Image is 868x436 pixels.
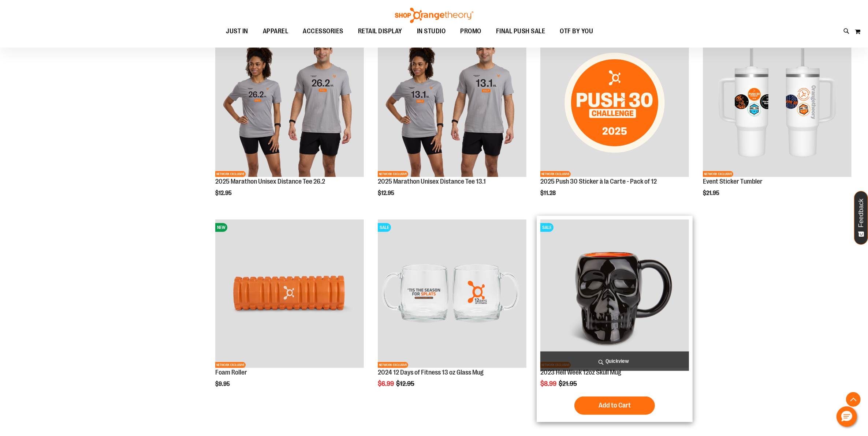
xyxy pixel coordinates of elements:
[378,219,526,369] a: Main image of 2024 12 Days of Fitness 13 oz Glass MugSALENETWORK EXCLUSIVE
[358,23,402,40] span: RETAIL DISPLAY
[540,380,558,387] span: $8.99
[540,219,689,369] a: Product image for Hell Week 12oz Skull MugSALENETWORK EXCLUSIVE
[540,352,689,371] a: Quickview
[537,216,693,422] div: product
[263,23,288,40] span: APPAREL
[215,219,364,368] img: Foam Roller
[351,23,410,40] a: RETAIL DISPLAY
[703,171,733,177] span: NETWORK EXCLUSIVE
[374,216,530,406] div: product
[540,29,689,178] a: 2025 Push 30 Sticker à la Carte - Pack of 12NEWNETWORK EXCLUSIVE
[540,219,689,368] img: Product image for Hell Week 12oz Skull Mug
[378,380,395,387] span: $6.99
[599,401,631,409] span: Add to Cart
[461,23,482,40] span: PROMO
[215,171,246,177] span: NETWORK EXCLUSIVE
[417,23,446,40] span: IN STUDIO
[394,8,474,23] img: Shop Orangetheory
[378,190,395,196] span: $12.95
[540,369,621,376] a: 2023 Hell Week 12oz Skull Mug
[378,178,486,185] a: 2025 Marathon Unisex Distance Tee 13.1
[215,223,227,232] span: NEW
[219,23,256,40] a: JUST IN
[378,219,526,368] img: Main image of 2024 12 Days of Fitness 13 oz Glass Mug
[699,25,855,215] div: product
[378,362,408,368] span: NETWORK EXCLUSIVE
[374,25,530,215] div: product
[212,25,368,215] div: product
[215,381,231,387] span: $9.95
[703,178,763,185] a: Event Sticker Tumbler
[215,29,364,177] img: 2025 Marathon Unisex Distance Tee 26.2
[303,23,344,40] span: ACCESSORIES
[378,171,408,177] span: NETWORK EXCLUSIVE
[378,29,526,178] a: 2025 Marathon Unisex Distance Tee 13.1NEWNETWORK EXCLUSIVE
[703,29,852,177] img: OTF 40 oz. Sticker Tumbler
[553,23,601,40] a: OTF BY YOU
[703,190,720,196] span: $21.95
[703,29,852,178] a: OTF 40 oz. Sticker TumblerNEWNETWORK EXCLUSIVE
[378,29,526,177] img: 2025 Marathon Unisex Distance Tee 13.1
[378,223,391,232] span: SALE
[489,23,553,40] a: FINAL PUSH SALE
[574,396,655,415] button: Add to Cart
[215,369,247,376] a: Foam Roller
[296,23,351,40] a: ACCESSORIES
[837,406,857,427] button: Hello, have a question? Let’s chat.
[215,362,246,368] span: NETWORK EXCLUSIVE
[215,219,364,369] a: Foam RollerNEWNETWORK EXCLUSIVE
[226,23,249,40] span: JUST IN
[540,29,689,177] img: 2025 Push 30 Sticker à la Carte - Pack of 12
[378,369,484,376] a: 2024 12 Days of Fitness 13 oz Glass Mug
[559,380,578,387] span: $21.95
[846,392,861,407] button: Back To Top
[540,190,557,196] span: $11.28
[560,23,593,40] span: OTF BY YOU
[396,380,416,387] span: $12.95
[496,23,545,40] span: FINAL PUSH SALE
[215,29,364,178] a: 2025 Marathon Unisex Distance Tee 26.2NEWNETWORK EXCLUSIVE
[854,191,868,245] button: Feedback - Show survey
[540,178,657,185] a: 2025 Push 30 Sticker à la Carte - Pack of 12
[410,23,453,40] a: IN STUDIO
[212,216,368,406] div: product
[540,223,554,232] span: SALE
[453,23,489,40] a: PROMO
[256,23,296,40] a: APPAREL
[858,199,865,228] span: Feedback
[215,190,233,196] span: $12.95
[537,25,693,215] div: product
[540,171,571,177] span: NETWORK EXCLUSIVE
[215,178,325,185] a: 2025 Marathon Unisex Distance Tee 26.2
